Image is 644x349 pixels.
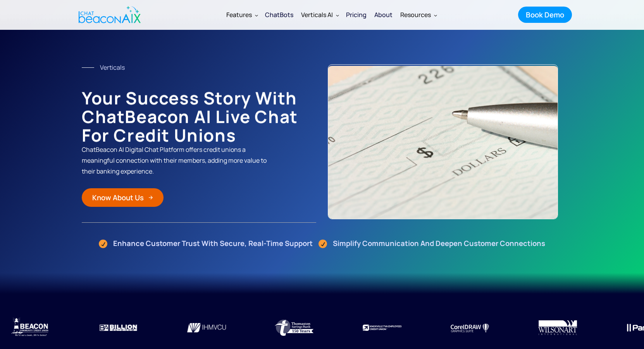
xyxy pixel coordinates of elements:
p: ChatBeacon AI Digital Chat Platform offers credit unions a meaningful connection with their membe... [82,144,274,177]
div: Verticals AI [297,5,342,24]
div: Features [222,5,261,24]
a: home [72,1,145,28]
a: About [370,5,396,25]
div: Resources [396,5,440,24]
img: Arrow [148,195,153,200]
img: Knoxville Employee Credit Union uses ChatBeacon [359,308,405,347]
div: Verticals [100,62,125,73]
a: ChatBots [261,5,297,25]
div: Resources [400,9,431,20]
div: Book Demo [526,10,564,20]
div: ChatBots [265,9,293,20]
strong: Simplify Communication and Deepen Customer Connections [333,238,545,248]
a: Book Demo [518,7,572,23]
a: Pricing [342,5,370,25]
div: About [374,9,393,20]
img: Dropdown [336,14,339,17]
img: Dropdown [434,14,437,17]
div: Pricing [346,9,367,20]
img: Thomaston Saving Bankusing ChatBeaconAI [271,308,317,347]
img: Check Icon Orange [99,238,107,248]
div: Verticals AI [301,9,333,20]
a: Know About Us [82,188,164,207]
div: Know About Us [92,193,144,203]
img: Line [82,67,94,68]
img: Dropdown [255,14,258,17]
div: Features [226,9,252,20]
img: Check Icon Orange [319,238,327,248]
h1: Your success story with ChatBeacon AI Live Chat for Credit Unions [82,89,316,144]
img: Empeople Credit Union using ChatBeaconAI [183,308,230,347]
strong: Enhance Customer Trust with Secure, Real-Time Support [113,238,313,248]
